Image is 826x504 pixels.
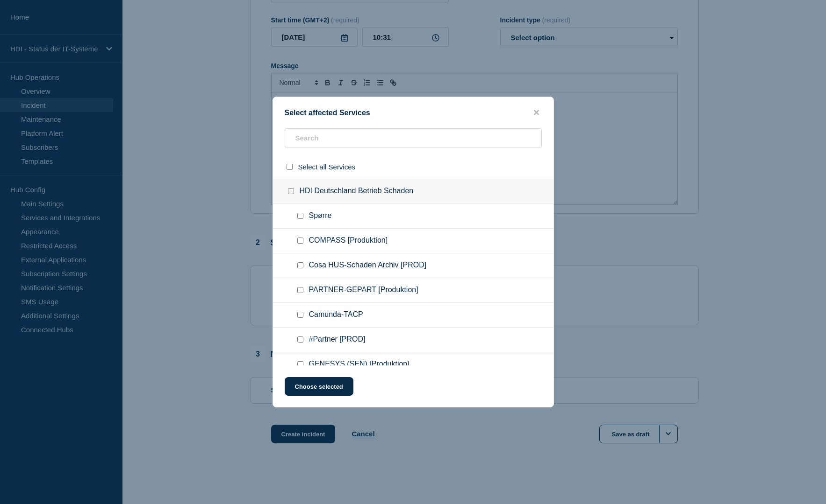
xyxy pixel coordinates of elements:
[309,286,418,295] span: PARTNER-GEPART [Produktion]
[297,361,303,367] input: GENESYS (SEN) [Produktion] checkbox
[285,128,542,147] input: Search
[297,238,303,244] input: COMPASS [Produktion] checkbox
[273,108,553,117] div: Select affected Services
[287,164,293,170] input: select all checkbox
[309,360,409,369] span: GENESYS (SEN) [Produktion]
[297,262,303,268] input: Cosa HUS-Schaden Archiv [PROD] checkbox
[309,261,427,270] span: Cosa HUS-Schaden Archiv [PROD]
[309,310,363,320] span: Camunda-TACP
[288,188,294,194] input: HDI Deutschland Betrieb Schaden checkbox
[273,179,553,204] div: HDI Deutschland Betrieb Schaden
[285,377,353,396] button: Choose selected
[309,335,366,344] span: #Partner [PROD]
[297,287,303,293] input: PARTNER-GEPART [Produktion] checkbox
[298,163,356,171] span: Select all Services
[297,336,303,343] input: #Partner [PROD] checkbox
[297,312,303,318] input: Camunda-TACP checkbox
[531,108,542,117] button: close button
[309,211,332,221] span: Spørre
[297,213,303,219] input: Spørre checkbox
[309,236,388,245] span: COMPASS [Produktion]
